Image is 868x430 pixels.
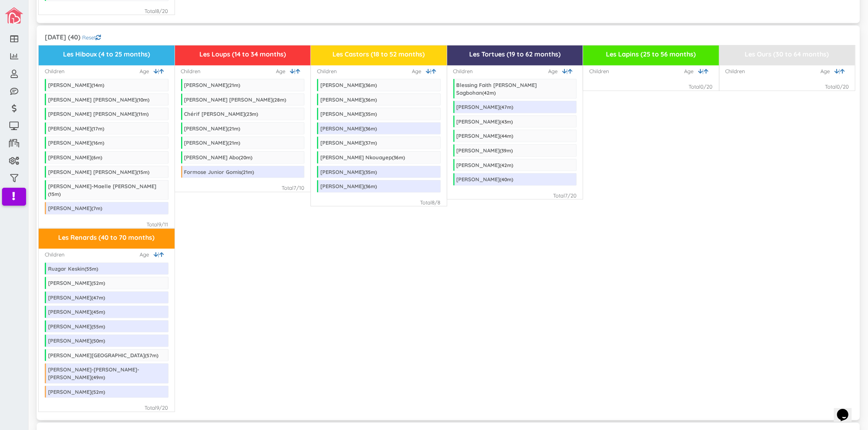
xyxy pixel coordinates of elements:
span: ( m) [500,162,514,168]
div: [PERSON_NAME] [320,183,377,189]
span: ( m) [145,352,158,358]
div: [PERSON_NAME][GEOGRAPHIC_DATA] [48,352,158,358]
span: Age [140,251,154,258]
span: ( m) [228,126,241,132]
div: [PERSON_NAME] [457,147,513,154]
a: | [154,67,160,75]
div: Total /20 [553,192,577,200]
span: Age [684,67,698,75]
span: ( m) [364,82,377,88]
iframe: chat widget [834,397,860,422]
h3: [DATE] (40) [45,34,81,41]
div: Total /11 [147,221,168,228]
span: ( m) [228,82,241,88]
span: ( m) [239,154,253,161]
div: [PERSON_NAME] [457,162,514,168]
div: Children [726,67,746,75]
span: ( m) [92,295,105,301]
span: ( m) [92,309,105,315]
span: 8 [157,8,160,14]
div: [PERSON_NAME] [457,118,513,125]
span: ( m) [92,140,104,146]
span: Age [140,67,154,75]
span: 37 [365,140,371,146]
span: 16 [93,140,98,146]
div: [PERSON_NAME] [48,323,105,330]
a: | [834,67,840,75]
span: ( m) [228,140,241,146]
h3: Les Renards (40 to 70 months) [42,234,171,241]
span: 7 [565,192,568,199]
span: 43 [502,119,507,125]
div: [PERSON_NAME] [48,205,102,211]
span: 50 [93,338,99,344]
div: [PERSON_NAME] Abo [184,154,253,161]
span: 9 [157,404,160,411]
span: 11 [138,111,142,117]
div: Children [45,251,65,258]
span: 21 [230,126,234,132]
span: ( m) [364,126,377,132]
h3: Les Ours (30 to 64 months) [723,51,852,58]
div: [PERSON_NAME] Nkouayep [320,154,405,161]
div: [PERSON_NAME] [48,280,105,286]
span: Age [412,67,426,75]
h3: Les Loups (14 to 34 months) [178,51,308,58]
div: Chérif [PERSON_NAME] [184,111,258,117]
div: Total /20 [145,7,168,15]
span: 40 [502,176,507,182]
span: ( m) [92,280,105,286]
span: ( m) [273,97,286,103]
div: [PERSON_NAME]-Maelle [PERSON_NAME] [48,183,156,197]
div: Total /20 [145,404,168,412]
span: ( m) [364,111,377,117]
span: ( m) [245,111,258,117]
div: [PERSON_NAME] [48,389,105,395]
div: [PERSON_NAME] [48,337,105,344]
span: ( m) [500,104,514,110]
div: Formose Junior Gomis [184,169,254,175]
span: ( m) [92,154,102,161]
h3: Les Lapins (25 to 56 months) [586,51,716,58]
div: [PERSON_NAME] [320,82,377,88]
span: ( m) [137,169,149,175]
span: 36 [365,183,371,189]
div: Children [589,67,609,75]
div: [PERSON_NAME] [48,139,104,146]
span: 52 [93,389,99,395]
span: ( m) [92,205,102,211]
div: [PERSON_NAME] [48,125,104,132]
span: 36 [365,97,371,103]
span: ( m) [364,97,377,103]
span: ( m) [392,154,405,161]
a: Reset [82,34,101,41]
div: Blessing Faith [PERSON_NAME] Sagbohan [457,82,537,96]
span: ( m) [92,374,105,380]
span: 8 [432,199,435,206]
span: 0 [701,83,704,90]
div: [PERSON_NAME] [184,82,241,88]
span: ( m) [242,169,254,175]
div: [PERSON_NAME] [PERSON_NAME] [48,96,149,103]
span: 47 [502,104,507,110]
h3: Les Hiboux (4 to 25 months) [42,51,171,58]
span: 23 [247,111,252,117]
div: [PERSON_NAME]-[PERSON_NAME]-[PERSON_NAME] [48,366,139,380]
span: 42 [484,90,490,96]
img: image [5,7,23,24]
span: 55 [86,266,92,272]
span: 36 [365,126,371,132]
span: ( m) [364,183,377,189]
span: ( m) [500,148,513,154]
span: 36 [365,82,371,88]
span: 6 [93,154,96,161]
div: [PERSON_NAME] [320,125,377,132]
span: ( m) [364,140,377,146]
div: [PERSON_NAME] [184,125,241,132]
div: [PERSON_NAME] [48,294,105,301]
span: 7 [293,185,296,191]
span: 42 [502,162,507,168]
span: 14 [93,82,98,88]
span: 7 [93,205,96,211]
div: [PERSON_NAME] [457,132,514,139]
